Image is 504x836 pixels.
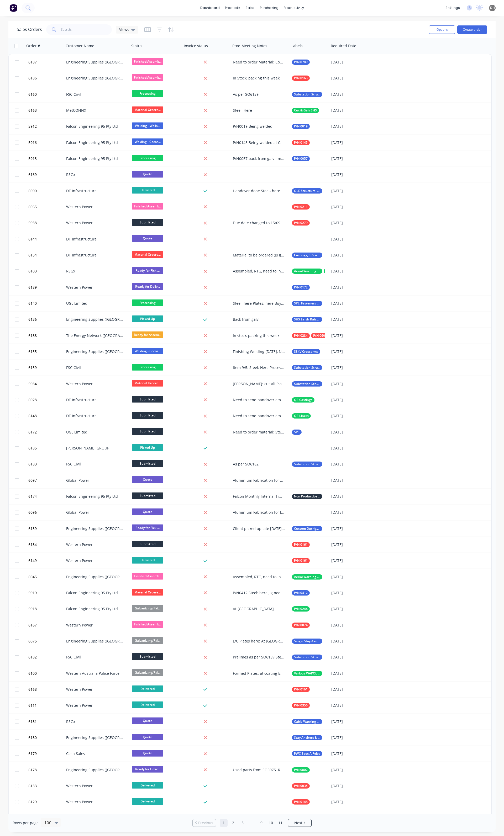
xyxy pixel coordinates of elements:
[294,558,308,563] span: P/N 0161
[292,413,311,419] button: QR Liners
[294,108,317,113] span: Cut & Galv SHS
[292,108,319,113] button: Cut & Galv SHS
[28,140,37,145] span: 5916
[233,156,285,161] div: P/N0057 back from galv - machining to start later this week, early next week
[294,494,320,499] span: Non Productive Tasks
[292,365,322,370] button: Substation Structural Steel
[313,333,327,338] span: P/N 0603
[28,92,37,97] span: 6160
[294,220,308,226] span: P/N 0279
[233,108,285,113] div: Steel: Here
[233,301,285,306] div: Steel: here Plates: here Buy in: here Lindapters: 12/08 Processing early this week
[292,639,322,644] button: Single Stay Assembly (FPBW)
[294,574,320,580] span: Aerial Warning Poles
[331,381,373,387] div: [DATE]
[294,671,320,676] span: Various WAPOL Brackets
[294,285,308,290] span: P/N 0172
[66,172,124,177] div: RSGx
[27,167,66,183] button: 6169
[132,203,163,210] span: Finished Assemb...
[27,392,66,408] button: 6028
[292,204,310,210] button: P/N 0211
[132,251,163,258] span: Material Ordere...
[27,440,66,456] button: 6185
[27,199,66,215] button: 6065
[292,156,310,161] button: P/N 0057
[28,767,37,773] span: 6178
[292,751,322,756] button: PWC Spec A Poles
[331,156,373,161] div: [DATE]
[233,349,285,354] div: Finishing Welding [DATE], NDT Booked for [DATE] On track
[294,639,320,644] span: Single Stay Assembly (FPBW)
[294,606,308,612] span: P/N 0244
[28,301,37,306] span: 6140
[28,317,37,322] span: 6136
[294,590,308,596] span: P/N 0412
[292,799,310,805] button: P/N 0148
[294,140,308,145] span: P/N 0145
[132,428,163,435] span: Submitted
[66,317,124,322] div: Engineering Supplies ([GEOGRAPHIC_DATA]) Pty Ltd
[28,671,37,676] span: 6100
[132,235,163,242] span: Quote
[292,574,322,580] button: Aerial Warning Poles
[66,156,124,161] div: Falcon Engineering 95 Pty Ltd
[28,655,37,660] span: 6182
[27,585,66,601] button: 5919
[288,820,311,826] a: Next page
[294,60,308,65] span: P/N 0789
[27,521,66,537] button: 6139
[292,140,310,145] button: P/N 0145
[294,799,308,805] span: P/N 0148
[132,299,163,306] span: Processing
[233,333,285,338] div: In stock, packing this week
[66,413,124,419] div: DT Infrastructure
[331,317,373,322] div: [DATE]
[292,269,347,274] button: Aerial Warning Poles
[294,430,300,435] span: SPS
[331,237,373,242] div: [DATE]
[331,253,373,258] div: [DATE]
[132,412,163,419] span: Submitted
[28,462,37,467] span: 6183
[28,381,37,387] span: 5984
[27,778,66,794] button: 6133
[292,285,310,290] button: P/N 0172
[28,285,37,290] span: 6189
[294,253,320,258] span: Castings, SPS and Buy In
[27,553,66,569] button: 6149
[132,106,163,113] span: Material Ordere...
[28,446,37,451] span: 6185
[66,108,124,113] div: MetCONNX
[331,108,373,113] div: [DATE]
[28,333,37,338] span: 6188
[292,590,310,596] button: P/N 0412
[28,526,37,531] span: 6139
[132,74,163,81] span: Finished Assemb...
[132,364,163,370] span: Processing
[132,380,163,386] span: Material Ordere...
[292,188,322,194] button: OLE Structural Steel & SPS
[28,606,37,612] span: 5918
[27,151,66,167] button: 5913
[233,253,285,258] div: Material to be ordered (BH): Steel: Plates: U Bolts:
[294,751,320,756] span: PWC Spec A Poles
[292,623,310,628] button: P/N 0074
[28,783,37,789] span: 6133
[27,489,66,504] button: 6174
[294,124,308,129] span: P/N 0019
[28,172,37,177] span: 6169
[28,542,37,547] span: 6184
[9,4,17,12] img: Factory
[66,365,124,370] div: FSC Civil
[132,90,163,97] span: Processing
[27,103,66,118] button: 6163
[222,4,243,12] div: products
[292,349,320,354] button: 33kV Crossarms
[331,188,373,194] div: [DATE]
[27,698,66,713] button: 6111
[331,76,373,81] div: [DATE]
[27,810,66,826] button: 6127
[27,296,66,311] button: 6140
[457,25,487,34] button: Create order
